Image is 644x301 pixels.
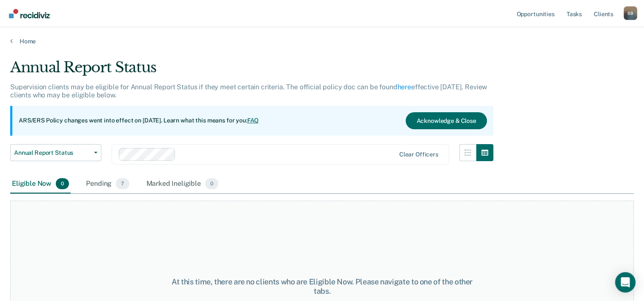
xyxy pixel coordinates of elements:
a: here [398,83,411,91]
span: 7 [116,178,129,189]
div: Annual Report Status [10,59,493,83]
a: FAQ [247,117,259,124]
div: Eligible Now0 [10,175,71,193]
span: 0 [205,178,218,189]
div: Pending7 [84,175,131,193]
p: ARS/ERS Policy changes went into effect on [DATE]. Learn what this means for you: [19,116,259,125]
img: Recidiviz [9,9,50,18]
button: Profile dropdown button [624,6,637,20]
p: Supervision clients may be eligible for Annual Report Status if they meet certain criteria. The o... [10,83,487,99]
div: Clear officers [399,151,438,158]
div: Marked Ineligible0 [145,175,220,193]
button: Annual Report Status [10,144,101,161]
span: 0 [56,178,69,189]
div: At this time, there are no clients who are Eligible Now. Please navigate to one of the other tabs. [166,277,478,295]
a: Home [10,37,634,45]
div: S B [624,6,637,20]
div: Open Intercom Messenger [615,272,635,292]
span: Annual Report Status [14,149,91,156]
button: Acknowledge & Close [406,112,487,129]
